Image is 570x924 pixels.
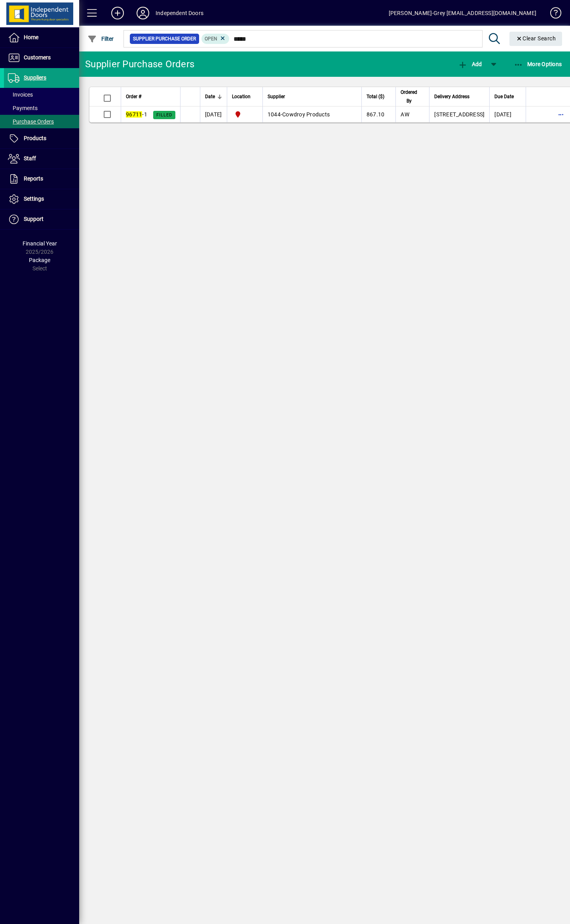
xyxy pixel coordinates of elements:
[389,7,536,19] div: [PERSON_NAME]-Grey [EMAIL_ADDRESS][DOMAIN_NAME]
[24,135,46,141] span: Products
[126,92,141,101] span: Order #
[367,92,392,101] div: Total ($)
[24,74,46,81] span: Suppliers
[29,257,50,263] span: Package
[361,106,396,122] td: 867.10
[126,92,175,101] div: Order #
[205,36,217,42] span: Open
[133,35,196,43] span: Supplier Purchase Order
[24,196,44,202] span: Settings
[489,106,526,122] td: [DATE]
[268,111,281,118] span: 1044
[268,92,357,101] div: Supplier
[4,28,79,48] a: Home
[401,111,409,118] span: AW
[8,105,38,111] span: Payments
[8,118,54,125] span: Purchase Orders
[24,216,44,222] span: Support
[4,129,79,148] a: Products
[24,175,43,182] span: Reports
[262,106,361,122] td: -
[367,92,384,101] span: Total ($)
[4,169,79,189] a: Reports
[232,110,258,119] span: Christchurch
[126,111,147,118] span: -1
[268,92,285,101] span: Supplier
[4,189,79,209] a: Settings
[509,32,562,46] button: Clear
[201,34,230,44] mat-chip: Completion Status: Open
[512,57,564,71] button: More Options
[458,61,482,67] span: Add
[401,88,424,105] div: Ordered By
[544,2,560,27] a: Knowledge Base
[126,111,142,118] em: 96711
[24,54,51,61] span: Customers
[232,92,251,101] span: Location
[401,88,417,105] span: Ordered By
[429,106,489,122] td: [STREET_ADDRESS]
[200,106,227,122] td: [DATE]
[494,92,514,101] span: Due Date
[205,92,222,101] div: Date
[4,48,79,68] a: Customers
[555,108,567,121] button: More options
[4,209,79,229] a: Support
[494,92,521,101] div: Due Date
[85,58,194,70] div: Supplier Purchase Orders
[205,92,215,101] span: Date
[105,6,130,20] button: Add
[87,36,114,42] span: Filter
[434,92,469,101] span: Delivery Address
[24,34,38,40] span: Home
[4,149,79,169] a: Staff
[24,155,36,162] span: Staff
[4,115,79,128] a: Purchase Orders
[156,112,172,118] span: Filled
[282,111,330,118] span: Cowdroy Products
[232,92,258,101] div: Location
[514,61,562,67] span: More Options
[130,6,156,20] button: Profile
[516,35,556,42] span: Clear Search
[456,57,484,71] button: Add
[4,88,79,101] a: Invoices
[156,7,203,19] div: Independent Doors
[85,32,116,46] button: Filter
[8,91,33,98] span: Invoices
[4,101,79,115] a: Payments
[23,240,57,247] span: Financial Year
